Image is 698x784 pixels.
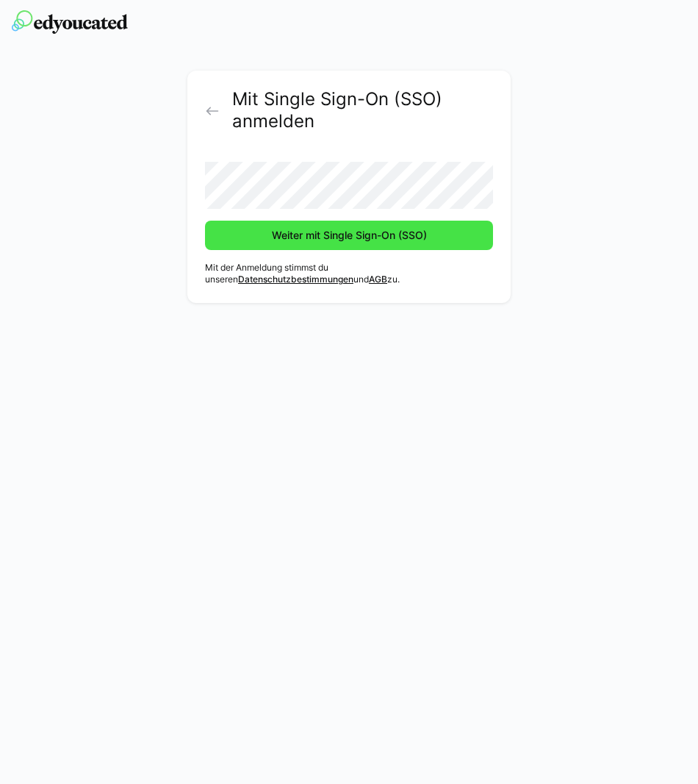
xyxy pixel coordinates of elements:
a: Datenschutzbestimmungen [238,274,353,285]
span: Weiter mit Single Sign-On (SSO) [270,228,429,243]
a: AGB [369,274,387,285]
h2: Mit Single Sign-On (SSO) anmelden [232,88,493,132]
img: edyoucated [12,10,128,34]
p: Mit der Anmeldung stimmst du unseren und zu. [205,262,493,285]
button: Weiter mit Single Sign-On (SSO) [205,221,493,250]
